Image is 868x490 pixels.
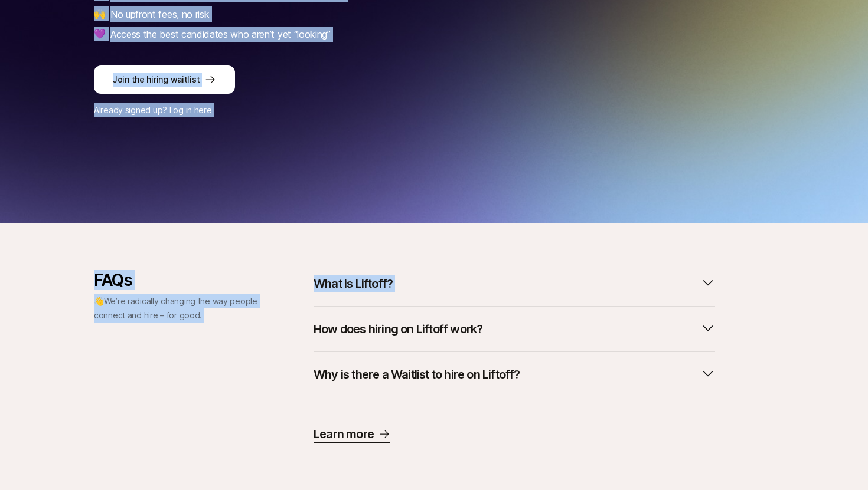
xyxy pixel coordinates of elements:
p: Why is there a Waitlist to hire on Liftoff? [314,366,520,383]
button: Why is there a Waitlist to hire on Liftoff? [314,361,715,387]
button: What is Liftoff? [314,271,715,297]
p: FAQs [94,271,259,290]
p: Access the best candidates who aren’t yet “looking” [110,27,331,42]
p: 👋 [94,294,259,323]
a: Join the hiring waitlist [94,65,774,94]
span: 💜️ [94,27,106,42]
p: What is Liftoff? [314,275,393,292]
p: Learn more [314,426,374,442]
p: Already signed up? [94,103,774,117]
span: We’re radically changing the way people connect and hire – for good. [94,296,257,320]
p: How does hiring on Liftoff work? [314,321,482,337]
p: No upfront fees, no risk [110,6,209,22]
button: How does hiring on Liftoff work? [314,316,715,342]
span: 🙌 [94,6,106,22]
a: Log in here [169,105,212,115]
a: Learn more [314,426,390,443]
button: Join the hiring waitlist [94,65,235,94]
